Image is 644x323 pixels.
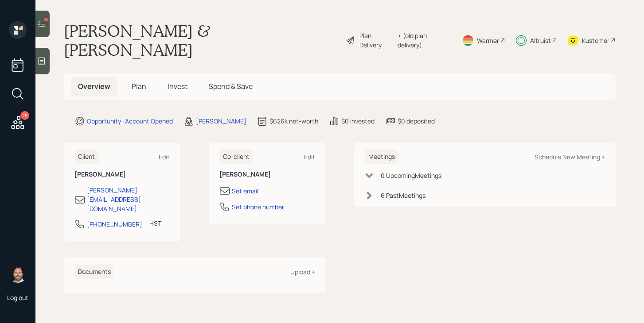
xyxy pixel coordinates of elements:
div: Edit [159,153,170,161]
div: Warmer [477,36,499,45]
div: Set phone number [232,202,284,211]
span: Plan [132,81,146,91]
div: $0 invested [341,116,375,126]
div: 25 [20,111,29,120]
div: HST [149,219,161,228]
div: Altruist [530,36,551,45]
div: [PERSON_NAME] [196,116,246,126]
div: Kustomer [582,36,609,45]
h6: [PERSON_NAME] [219,171,315,178]
div: Schedule New Meeting + [535,153,605,161]
span: Invest [168,81,187,91]
div: Set email [232,186,258,196]
div: Opportunity · Account Opened [87,116,173,126]
div: Plan Delivery [359,31,393,50]
h6: Client [74,150,98,164]
div: $0 deposited [398,116,435,126]
h6: Co-client [219,150,253,164]
h6: Meetings [365,150,398,164]
span: Spend & Save [209,81,253,91]
div: 6 Past Meeting s [381,191,425,200]
h1: [PERSON_NAME] & [PERSON_NAME] [64,21,339,59]
div: Edit [304,153,315,161]
div: 0 Upcoming Meeting s [381,171,441,180]
div: [PERSON_NAME][EMAIL_ADDRESS][DOMAIN_NAME] [87,185,170,213]
div: Log out [7,293,28,302]
div: [PHONE_NUMBER] [87,219,142,229]
div: Upload + [290,268,315,276]
div: • (old plan-delivery) [398,31,451,50]
span: Overview [78,81,110,91]
h6: [PERSON_NAME] [74,171,170,178]
div: $626k net-worth [269,116,318,126]
img: michael-russo-headshot.png [9,265,27,283]
h6: Documents [74,265,114,279]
